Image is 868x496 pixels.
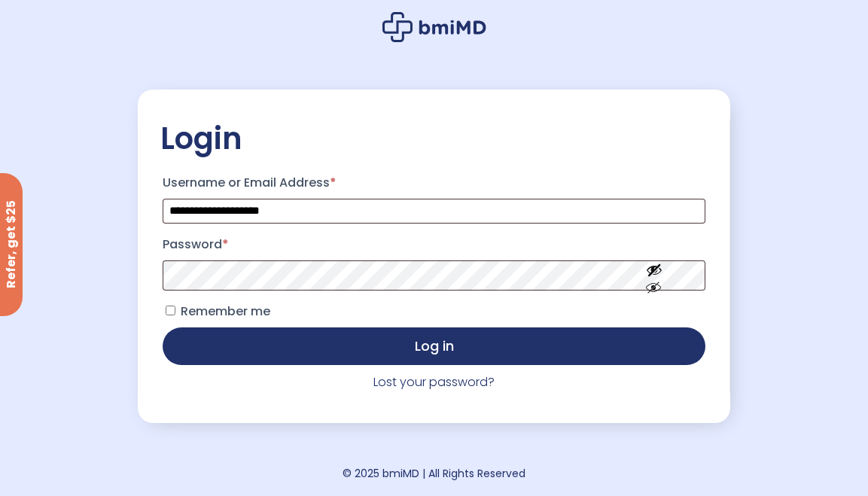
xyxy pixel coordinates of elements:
span: Remember me [181,303,270,320]
input: Remember me [166,306,175,315]
h2: Login [160,120,707,157]
button: Log in [163,327,705,365]
label: Username or Email Address [163,171,705,195]
label: Password [163,233,705,257]
div: © 2025 bmiMD | All Rights Reserved [343,463,525,484]
a: Lost your password? [373,373,495,391]
button: Show password [612,249,696,301]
